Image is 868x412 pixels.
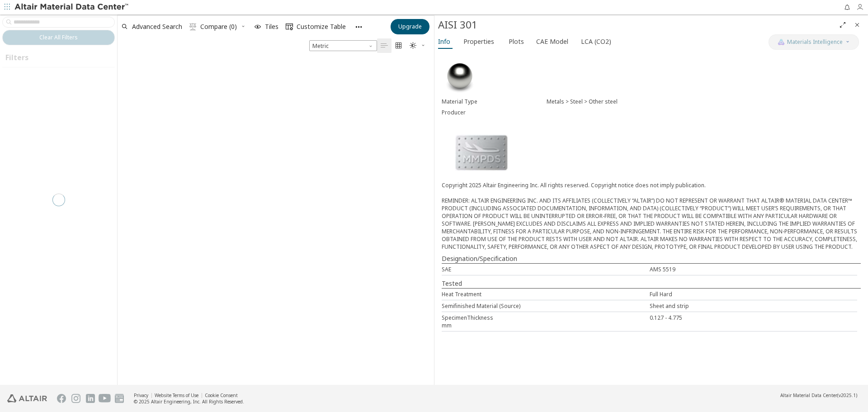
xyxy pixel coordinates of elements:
[769,34,859,50] button: AI CopilotMaterials Intelligence
[780,392,837,398] span: Altair Material Data Center
[410,42,417,49] i: 
[650,290,858,298] div: Full Hard
[787,38,843,46] span: Materials Intelligence
[377,38,392,53] button: Table View
[132,24,182,30] span: Advanced Search
[189,23,197,30] i: 
[442,58,478,95] img: Material Type Image
[134,392,148,398] a: Privacy
[650,302,858,310] div: Sheet and strip
[442,279,861,288] div: Tested
[650,265,858,273] div: AMS 5519
[442,265,650,273] div: SAE
[381,42,388,49] i: 
[536,34,568,49] span: CAE Model
[398,23,422,30] span: Upgrade
[205,392,238,398] a: Cookie Consent
[650,314,858,322] div: 0.127 - 4.775
[309,40,377,51] span: Metric
[442,254,861,263] div: Designation/Specification
[850,18,864,32] button: Close
[442,302,650,310] div: Semifinished Material (Source)
[134,398,244,405] div: © 2025 Altair Engineering, Inc. All Rights Reserved.
[200,24,237,30] span: Compare (0)
[581,34,611,49] span: LCA (CO2)
[265,24,278,30] span: Tiles
[442,125,521,180] img: Logo - Provider
[297,24,346,30] span: Customize Table
[406,38,429,53] button: Theme
[155,392,198,398] a: Website Terms of Use
[463,34,494,49] span: Properties
[286,23,293,30] i: 
[442,290,650,298] div: Heat Treatment
[442,109,547,116] div: Producer
[835,18,850,32] button: Full Screen
[395,42,402,49] i: 
[442,98,547,105] div: Material Type
[438,18,835,32] div: AISI 301
[547,98,861,105] div: Metals > Steel > Other steel
[438,34,450,49] span: Info
[509,34,524,49] span: Plots
[391,19,429,34] button: Upgrade
[442,322,452,329] div: mm
[780,392,857,398] div: (v2025.1)
[442,181,861,251] div: Copyright 2025 Altair Engineering Inc. All rights reserved. Copyright notice does not imply publi...
[778,38,785,46] img: AI Copilot
[14,3,130,12] img: Altair Material Data Center
[309,40,377,51] div: Unit System
[7,394,47,403] img: Altair Engineering
[392,38,406,53] button: Tile View
[442,314,650,322] div: SpecimenThickness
